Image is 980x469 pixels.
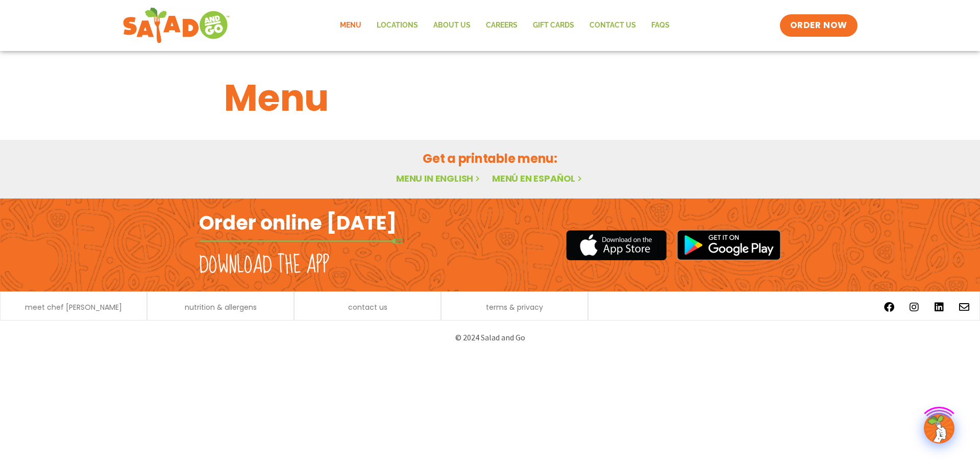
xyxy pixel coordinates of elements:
a: Locations [369,14,426,37]
a: Menu in English [396,172,482,185]
a: Contact Us [582,14,644,37]
a: Menu [332,14,369,37]
h2: Download the app [199,251,329,280]
span: ORDER NOW [790,19,847,32]
a: ORDER NOW [780,14,857,37]
a: Menú en español [492,172,584,185]
a: GIFT CARDS [525,14,582,37]
img: google_play [677,230,781,260]
img: new-SAG-logo-768×292 [122,5,230,46]
a: Careers [478,14,525,37]
h2: Get a printable menu: [224,150,756,167]
a: nutrition & allergens [185,304,257,311]
img: fork [199,238,403,244]
a: About Us [426,14,478,37]
a: meet chef [PERSON_NAME] [25,304,122,311]
a: contact us [348,304,387,311]
img: appstore [566,229,667,262]
a: FAQs [644,14,677,37]
h2: Order online [DATE] [199,210,397,235]
nav: Menu [332,14,677,37]
h1: Menu [224,70,756,126]
p: © 2024 Salad and Go [204,331,776,344]
a: terms & privacy [486,304,543,311]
